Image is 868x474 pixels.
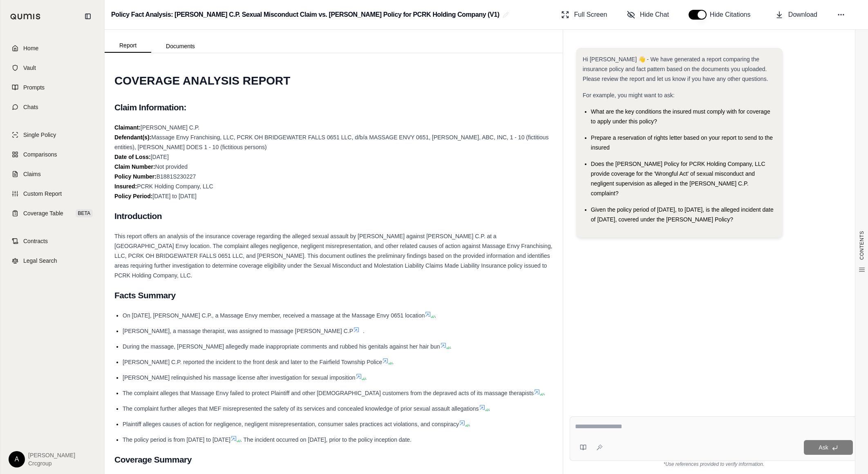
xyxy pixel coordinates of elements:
[123,374,356,381] span: [PERSON_NAME] relinquished his massage license after investigation for sexual imposition
[591,206,774,223] span: Given the policy period of [DATE], to [DATE], is the alleged incident date of [DATE], covered und...
[591,108,770,125] span: What are the key conditions the insured must comply with for coverage to apply under this policy?
[23,190,62,198] span: Custom Report
[574,10,607,20] span: Full Screen
[114,124,141,131] strong: Claimant:
[392,359,394,365] span: .
[583,56,768,82] span: Hi [PERSON_NAME] 👋 - We have generated a report comparing the insurance policy and fact pattern b...
[114,287,553,304] h2: Facts Summary
[123,405,479,412] span: The complaint further alleges that MEF misrepresented the safety of its services and concealed kn...
[9,451,25,467] div: A
[114,69,553,92] h1: COVERAGE ANALYSIS REPORT
[114,134,549,150] span: Massage Envy Franchising, LLC, PCRK OH BRIDGEWATER FALLS 0651 LLC, d/b/a MASSAGE ENVY 0651, [PERS...
[591,161,765,197] span: Does the [PERSON_NAME] Policy for PCRK Holding Company, LLC provide coverage for the 'Wrongful Ac...
[23,103,38,111] span: Chats
[434,312,436,319] span: .
[114,99,553,116] h2: Claim Information:
[5,185,99,203] a: Custom Report
[28,459,75,467] span: Crcgroup
[5,204,99,222] a: Coverage TableBETA
[5,232,99,250] a: Contracts
[111,7,499,22] h2: Policy Fact Analysis: [PERSON_NAME] C.P. Sexual Misconduct Claim vs. [PERSON_NAME] Policy for PCR...
[81,10,94,23] button: Collapse sidebar
[114,134,151,141] strong: Defendant(s):
[114,193,152,199] strong: Policy Period:
[123,359,382,365] span: [PERSON_NAME] C.P. reported the incident to the front desk and later to the Fairfield Township Po...
[123,343,440,350] span: During the massage, [PERSON_NAME] allegedly made inappropriate comments and rubbed his genitals a...
[23,150,57,159] span: Comparisons
[152,193,197,199] span: [DATE] to [DATE]
[544,390,545,396] span: .
[23,83,45,92] span: Prompts
[23,131,56,139] span: Single Policy
[114,183,137,190] strong: Insured:
[23,64,36,72] span: Vault
[5,98,99,116] a: Chats
[10,13,41,20] img: Qumis Logo
[151,40,210,53] button: Documents
[710,10,756,20] span: Hide Citations
[5,59,99,77] a: Vault
[123,436,230,443] span: The policy period is from [DATE] to [DATE]
[151,154,169,160] span: [DATE]
[489,405,490,412] span: .
[5,39,99,57] a: Home
[558,7,611,23] button: Full Screen
[240,436,412,443] span: . The incident occurred on [DATE], prior to the policy inception date.
[583,92,675,98] span: For example, you might want to ask:
[450,343,452,350] span: .
[114,451,553,468] h2: Coverage Summary
[591,134,773,151] span: Prepare a reservation of rights letter based on your report to send to the insured
[772,7,821,23] button: Download
[123,390,534,396] span: The complaint alleges that Massage Envy failed to protect Plaintiff and other [DEMOGRAPHIC_DATA] ...
[105,39,151,53] button: Report
[114,208,553,225] h2: Introduction
[788,10,817,20] span: Download
[114,173,157,180] strong: Policy Number:
[28,451,75,459] span: [PERSON_NAME]
[365,374,367,381] span: .
[5,78,99,96] a: Prompts
[114,233,553,279] span: This report offers an analysis of the insurance coverage regarding the alleged sexual assault by ...
[859,231,865,260] span: CONTENTS
[114,163,155,170] strong: Claim Number:
[141,124,199,131] span: [PERSON_NAME] C.P.
[123,421,459,427] span: Plaintiff alleges causes of action for negligence, negligent misrepresentation, consumer sales pr...
[23,237,48,245] span: Contracts
[624,7,672,23] button: Hide Chat
[804,440,853,455] button: Ask
[155,163,188,170] span: Not provided
[157,173,196,180] span: B1881S230227
[123,328,353,334] span: [PERSON_NAME], a massage therapist, was assigned to massage [PERSON_NAME] C.P
[23,209,63,217] span: Coverage Table
[5,126,99,144] a: Single Policy
[5,165,99,183] a: Claims
[23,170,41,178] span: Claims
[819,444,828,451] span: Ask
[5,252,99,270] a: Legal Search
[23,257,57,265] span: Legal Search
[137,183,213,190] span: PCRK Holding Company, LLC
[123,312,425,319] span: On [DATE], [PERSON_NAME] C.P., a Massage Envy member, received a massage at the Massage Envy 0651...
[5,145,99,163] a: Comparisons
[23,44,38,52] span: Home
[114,154,151,160] strong: Date of Loss:
[76,209,93,217] span: BETA
[469,421,470,427] span: .
[363,328,365,334] span: .
[640,10,669,20] span: Hide Chat
[570,461,858,467] div: *Use references provided to verify information.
